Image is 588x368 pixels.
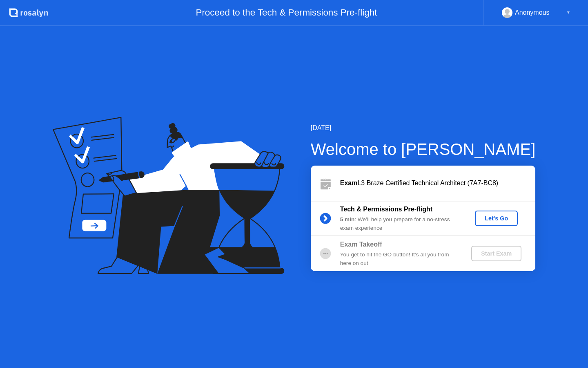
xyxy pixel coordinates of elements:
button: Start Exam [471,246,521,261]
b: Exam [340,180,358,186]
b: Exam Takeoff [340,241,382,248]
div: Start Exam [474,250,518,257]
div: L3 Braze Certified Technical Architect (7A7-BC8) [340,178,535,188]
div: Let's Go [478,215,514,222]
button: Let's Go [475,211,518,226]
div: : We’ll help you prepare for a no-stress exam experience [340,215,458,232]
div: Anonymous [515,7,550,18]
div: Welcome to [PERSON_NAME] [311,137,536,162]
b: 5 min [340,216,355,222]
div: [DATE] [311,123,536,133]
div: You get to hit the GO button! It’s all you from here on out [340,251,458,267]
div: ▼ [566,7,570,18]
b: Tech & Permissions Pre-flight [340,206,432,213]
